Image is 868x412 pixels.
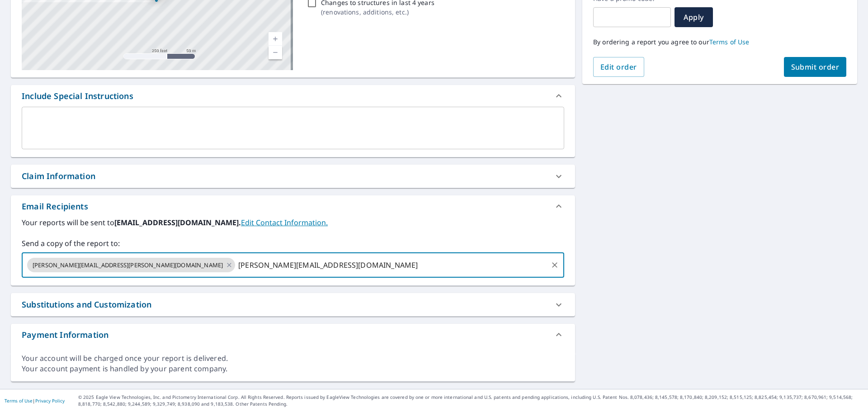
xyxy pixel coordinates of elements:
[22,364,564,374] div: Your account payment is handled by your parent company.
[791,62,840,72] span: Submit order
[22,238,564,249] label: Send a copy of the report to:
[22,217,564,228] label: Your reports will be sent to
[11,85,575,107] div: Include Special Instructions
[548,259,561,271] button: Clear
[784,57,847,77] button: Submit order
[5,398,65,403] p: |
[269,46,282,59] a: Current Level 17, Zoom Out
[27,258,235,272] div: [PERSON_NAME][EMAIL_ADDRESS][PERSON_NAME][DOMAIN_NAME]
[11,195,575,217] div: Email Recipients
[11,324,575,346] div: Payment Information
[269,32,282,46] a: Current Level 17, Zoom In
[321,7,434,17] p: ( renovations, additions, etc. )
[709,38,750,46] a: Terms of Use
[22,170,95,182] div: Claim Information
[682,12,706,22] span: Apply
[22,329,108,341] div: Payment Information
[22,298,151,311] div: Substitutions and Customization
[22,200,88,213] div: Email Recipients
[22,353,564,364] div: Your account will be charged once your report is delivered.
[5,398,33,404] a: Terms of Use
[27,261,228,270] span: [PERSON_NAME][EMAIL_ADDRESS][PERSON_NAME][DOMAIN_NAME]
[78,394,863,407] p: © 2025 Eagle View Technologies, Inc. and Pictometry International Corp. All Rights Reserved. Repo...
[593,38,846,46] p: By ordering a report you agree to our
[22,90,133,102] div: Include Special Instructions
[11,165,575,188] div: Claim Information
[35,398,65,404] a: Privacy Policy
[114,218,241,227] b: [EMAIL_ADDRESS][DOMAIN_NAME].
[241,218,328,227] a: EditContactInfo
[600,62,637,72] span: Edit order
[11,293,575,316] div: Substitutions and Customization
[675,7,713,27] button: Apply
[593,57,644,77] button: Edit order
